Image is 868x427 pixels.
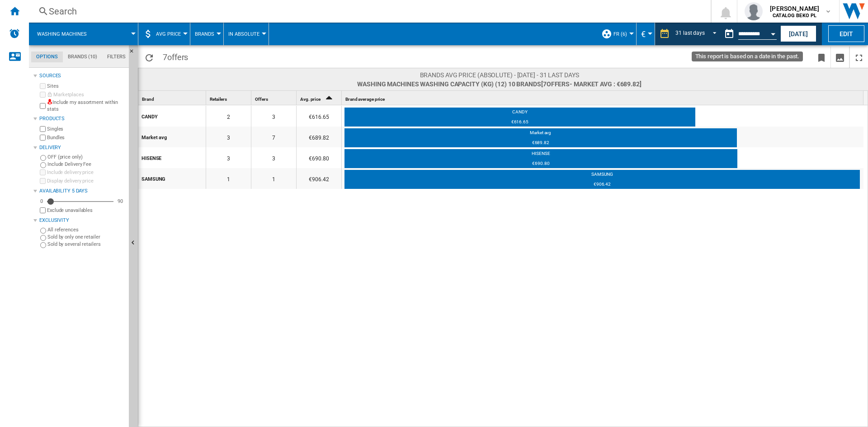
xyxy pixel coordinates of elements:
button: Download as image [831,47,849,68]
div: FR (6) [601,23,632,45]
span: offers [167,52,188,62]
div: SAMSUNG [344,171,860,180]
input: All references [40,228,46,234]
span: € [641,29,646,39]
img: profile.jpg [745,2,763,20]
label: Include my assortment within stats [47,99,125,113]
div: Sources [39,72,125,80]
div: Retailers Sort None [208,91,251,105]
input: Sold by several retailers [40,242,46,248]
div: €616.65 [344,119,695,128]
span: In Absolute [228,31,259,37]
div: 2 [206,106,251,127]
label: Include Delivery Fee [47,161,125,168]
div: €690.80 [297,147,341,168]
label: Sites [47,83,125,89]
button: Open calendar [765,24,781,41]
button: Bookmark this report [812,47,830,68]
input: Sites [40,83,46,89]
span: Brand [142,97,154,102]
span: Offers [255,97,268,102]
input: Include delivery price [40,169,46,175]
div: SAMSUNG [142,169,205,188]
div: Delivery [39,144,125,151]
span: offers [547,80,570,88]
md-select: REPORTS.WIZARD.STEPS.REPORT.STEPS.REPORT_OPTIONS.PERIOD: 31 last days [675,27,720,42]
button: In Absolute [228,23,264,45]
span: Brands [195,31,214,37]
label: Marketplaces [47,91,125,98]
span: Retailers [210,97,227,102]
span: Washing machines WASHING CAPACITY (KG) (12) 10 brands [357,80,642,89]
label: Display delivery price [47,178,125,184]
md-menu: Currency [637,23,655,45]
md-tab-item: Options [31,52,63,62]
div: Brands [195,23,219,45]
div: €616.65 [297,106,341,127]
span: Brands AVG price (absolute) - [DATE] - 31 last days [357,70,642,80]
div: Search [49,5,687,18]
div: Products [39,115,125,122]
input: Display delivery price [40,178,46,184]
div: €906.42 [344,181,860,190]
div: HISENSE [344,150,737,160]
div: This report is based on a date in the past. [720,23,778,45]
div: Exclusivity [39,217,125,224]
input: Sold by only one retailer [40,235,46,241]
div: Sort None [253,91,296,105]
div: Washing machines [33,23,133,45]
div: 90 [115,198,125,205]
label: Include delivery price [47,169,125,176]
input: Display delivery price [40,207,46,213]
label: Sold by only one retailer [47,234,125,240]
div: AVG Price [143,23,185,45]
div: €689.82 [297,127,341,147]
label: Sold by several retailers [47,241,125,248]
button: Washing machines [37,23,96,45]
button: Reload [140,47,158,68]
span: 7 [158,47,193,66]
label: All references [47,226,125,233]
div: 3 [251,106,296,127]
img: alerts-logo.svg [9,28,20,39]
span: Avg. price [300,97,321,102]
div: Sort Ascending [298,91,341,105]
div: 31 last days [675,30,705,36]
div: Sort None [140,91,206,105]
span: AVG Price [156,31,181,37]
div: 3 [206,147,251,168]
button: Edit [828,25,864,42]
div: €689.82 [344,140,737,149]
span: Washing machines [37,31,87,37]
input: Bundles [40,135,46,141]
label: OFF (price only) [47,154,125,160]
input: Singles [40,126,46,132]
div: Sort None [344,91,863,105]
label: Singles [47,126,125,132]
div: 0 [38,198,45,205]
div: Market avg [344,130,737,139]
div: CANDY [344,109,695,118]
div: Brand Sort None [140,91,206,105]
button: € [641,23,650,45]
button: md-calendar [720,25,738,43]
label: Bundles [47,134,125,141]
input: Include Delivery Fee [40,162,46,168]
span: [PERSON_NAME] [770,4,819,13]
md-slider: Availability [47,197,113,206]
div: 3 [251,147,296,168]
md-tab-item: Brands (10) [63,52,102,62]
div: Brand average price Sort None [344,91,863,105]
input: Marketplaces [40,92,46,98]
img: mysite-not-bg-18x18.png [47,99,52,104]
div: HISENSE [142,148,205,167]
div: Offers Sort None [253,91,296,105]
span: Sort Ascending [321,97,336,102]
b: CATALOG BEKO PL [773,13,816,19]
div: 1 [206,168,251,189]
div: Market avg [142,127,205,146]
div: Sort None [208,91,251,105]
div: 1 [251,168,296,189]
span: FR (6) [613,31,627,37]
